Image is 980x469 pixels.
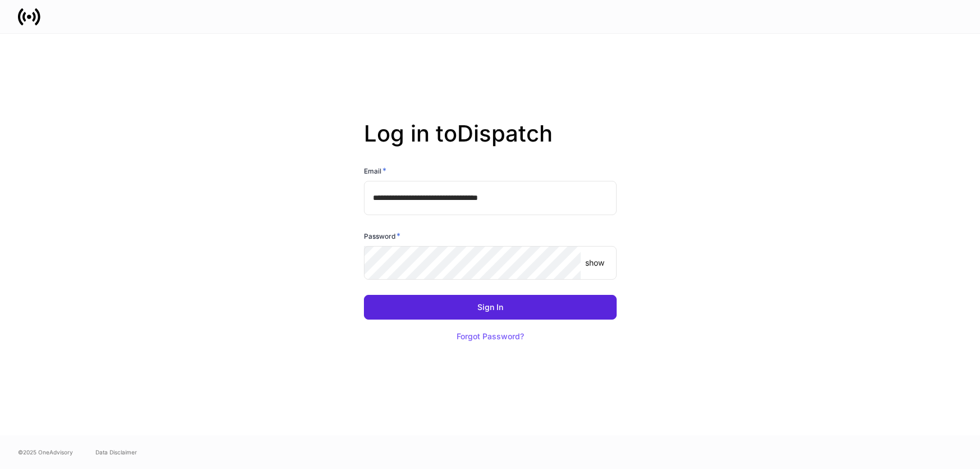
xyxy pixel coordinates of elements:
div: Forgot Password? [457,333,524,340]
button: Sign In [364,295,617,320]
h6: Password [364,230,400,242]
a: Data Disclaimer [95,448,137,457]
h2: Log in to Dispatch [364,120,617,165]
div: Sign In [477,303,503,311]
button: Forgot Password? [443,324,538,349]
span: © 2025 OneAdvisory [18,448,73,457]
h6: Email [364,165,386,176]
p: show [585,257,604,268]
